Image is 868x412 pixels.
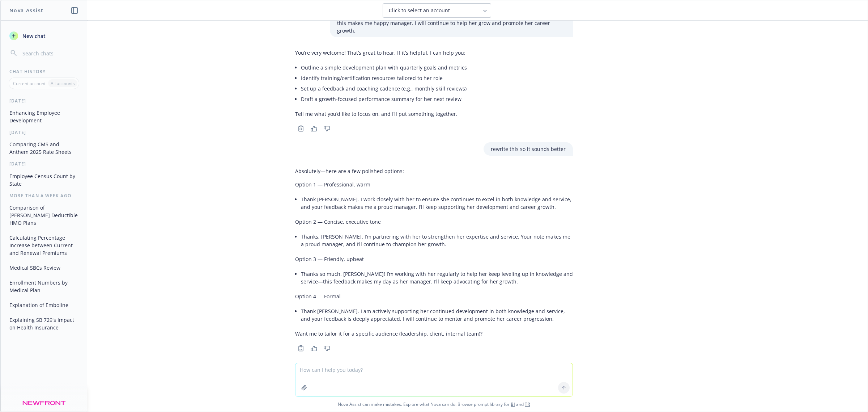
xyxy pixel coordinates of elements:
button: Calculating Percentage Increase between Current and Renewal Premiums [7,232,81,259]
p: Absolutely—here are a few polished options: [295,167,573,175]
p: You’re very welcome! That’s great to hear. If it’s helpful, I can help you: [295,49,467,56]
span: Nova Assist can make mistakes. Explore what Nova can do: Browse prompt library for and [3,397,865,412]
svg: Copy to clipboard [298,345,304,352]
p: Want me to tailor it for a specific audience (leadership, client, internal team)? [295,330,573,337]
div: [DATE] [1,98,87,104]
p: Tell me what you’d like to focus on, and I’ll put something together. [295,110,467,118]
button: New chat [7,29,81,42]
div: More than a week ago [1,193,87,199]
a: TR [525,401,530,407]
li: Thanks, [PERSON_NAME]. I’m partnering with her to strengthen her expertise and service. Your note... [301,231,573,249]
div: Chat History [1,68,87,75]
div: [DATE] [1,129,87,135]
li: Thank [PERSON_NAME]. I am actively supporting her continued development in both knowledge and ser... [301,306,573,324]
button: Enhancing Employee Development [7,107,81,126]
li: Identify training/certification resources tailored to her role [301,73,467,83]
button: Comparison of [PERSON_NAME] Deductible HMO Plans [7,202,81,229]
li: Thank [PERSON_NAME]. I work closely with her to ensure she continues to excel in both knowledge a... [301,194,573,212]
li: Outline a simple development plan with quarterly goals and metrics [301,62,467,73]
li: Thanks so much, [PERSON_NAME]! I’m working with her regularly to help her keep leveling up in kno... [301,269,573,287]
button: Explanation of Emboline [7,299,81,311]
p: rewrite this so it sounds better [491,145,566,153]
p: All accounts [51,80,75,87]
p: Option 2 — Concise, executive tone [295,218,573,226]
button: Comparing CMS and Anthem 2025 Rate Sheets [7,138,81,158]
span: New chat [21,32,46,40]
button: Enrollment Numbers by Medical Plan [7,277,81,296]
div: [DATE] [1,161,87,167]
button: Click to select an account [383,3,491,18]
button: Medical SBCs Review [7,262,81,274]
p: Option 4 — Formal [295,293,573,300]
button: Employee Census Count by State [7,170,81,190]
p: Option 1 — Professional, warm [295,181,573,188]
h1: Nova Assist [9,7,43,14]
a: BI [511,401,515,407]
li: Draft a growth-focused performance summary for her next review [301,94,467,104]
span: Click to select an account [389,7,450,14]
input: Search chats [21,48,78,58]
p: Option 3 — Friendly, upbeat [295,255,573,263]
button: Thumbs down [321,343,333,353]
button: Explaining SB 729's Impact on Health Insurance [7,314,81,333]
button: Thumbs down [321,123,333,134]
p: I am working with her often to ensure she continues to excel in her knowledge and service so this... [337,12,566,34]
p: Current account [13,80,46,87]
svg: Copy to clipboard [298,125,304,132]
li: Set up a feedback and coaching cadence (e.g., monthly skill reviews) [301,83,467,94]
